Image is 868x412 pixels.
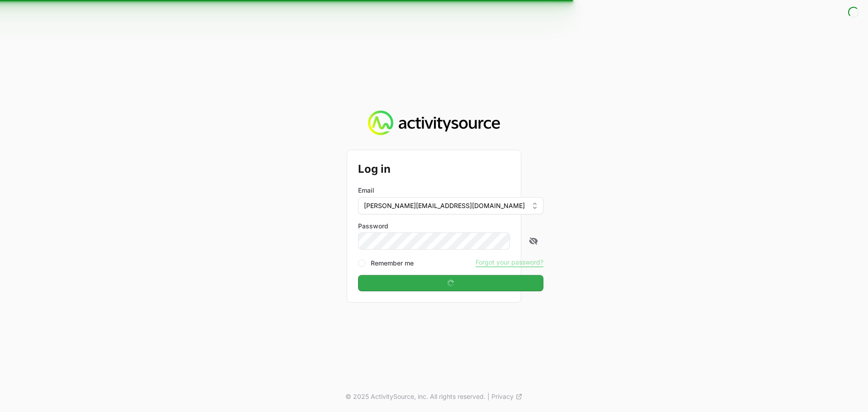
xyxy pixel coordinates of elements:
[368,110,500,136] img: Activity Source
[491,392,523,401] a: Privacy
[358,222,543,231] label: Password
[364,201,525,210] span: [PERSON_NAME][EMAIL_ADDRESS][DOMAIN_NAME]
[358,186,374,195] label: Email
[487,392,490,401] span: |
[345,392,486,401] p: © 2025 ActivitySource, inc. All rights reserved.
[358,161,543,177] h2: Log in
[371,259,414,268] label: Remember me
[358,197,543,214] button: [PERSON_NAME][EMAIL_ADDRESS][DOMAIN_NAME]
